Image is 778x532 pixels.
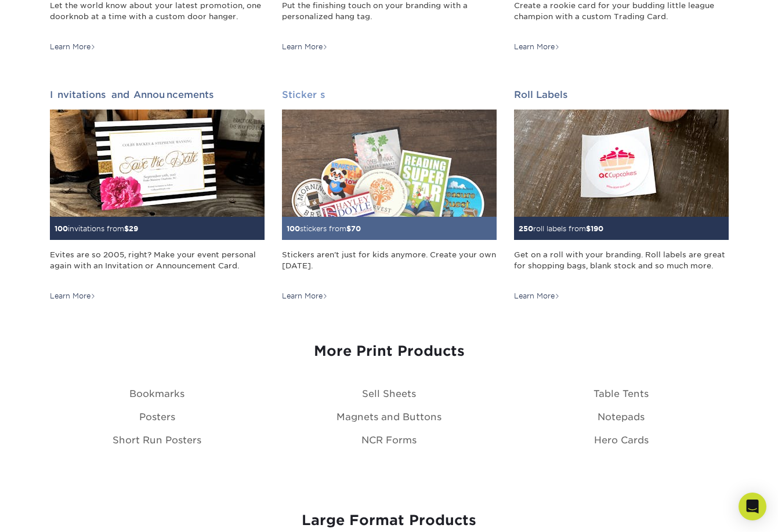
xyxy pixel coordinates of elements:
div: Get on a roll with your branding. Roll labels are great for shopping bags, blank stock and so muc... [514,249,729,283]
span: 70 [351,224,361,233]
div: Learn More [514,291,560,301]
small: stickers from [287,224,361,233]
span: 29 [129,224,138,233]
div: Learn More [282,42,328,52]
span: $ [124,224,129,233]
img: Roll Labels [514,110,729,217]
small: roll labels from [519,224,603,233]
div: Learn More [50,42,96,52]
img: Stickers [282,110,497,217]
h2: Invitations and Announcements [50,89,265,100]
div: Open Intercom Messenger [739,493,766,520]
h2: Stickers [282,89,497,100]
a: Posters [139,411,175,422]
small: invitations from [55,224,138,233]
div: Learn More [50,291,96,301]
h3: Large Format Products [50,512,729,529]
h3: More Print Products [50,343,729,360]
span: 190 [591,224,603,233]
div: Learn More [282,291,328,301]
a: Bookmarks [129,388,184,399]
div: Stickers aren't just for kids anymore. Create your own [DATE]. [282,249,497,283]
span: $ [346,224,351,233]
h2: Roll Labels [514,89,729,100]
span: 100 [287,224,300,233]
a: Invitations and Announcements 100invitations from$29 Evites are so 2005, right? Make your event p... [50,89,265,301]
img: Invitations and Announcements [50,110,265,217]
a: Magnets and Buttons [336,411,442,422]
div: Learn More [514,42,560,52]
span: $ [586,224,591,233]
a: Roll Labels 250roll labels from$190 Get on a roll with your branding. Roll labels are great for s... [514,89,729,301]
div: Evites are so 2005, right? Make your event personal again with an Invitation or Announcement Card. [50,249,265,283]
a: Notepads [598,411,645,422]
a: Short Run Posters [113,435,201,446]
a: Stickers 100stickers from$70 Stickers aren't just for kids anymore. Create your own [DATE]. Learn... [282,89,497,301]
a: Hero Cards [594,435,649,446]
a: NCR Forms [361,435,417,446]
a: Sell Sheets [362,388,416,399]
span: 100 [55,224,68,233]
a: Table Tents [594,388,649,399]
span: 250 [519,224,533,233]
